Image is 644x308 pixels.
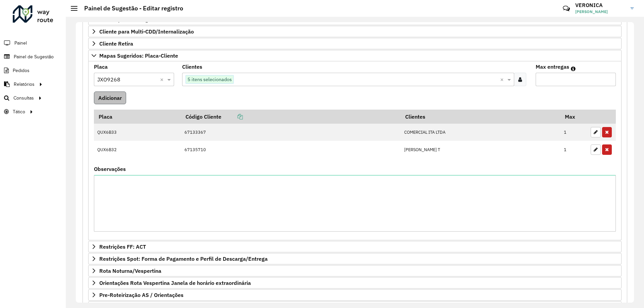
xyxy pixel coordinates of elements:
[88,289,622,301] a: Pre-Roteirização AS / Orientações
[88,50,622,61] a: Mapas Sugeridos: Placa-Cliente
[575,9,626,15] span: [PERSON_NAME]
[99,29,194,34] span: Cliente para Multi-CDD/Internalização
[99,292,183,298] span: Pre-Roteirização AS / Orientações
[401,110,560,124] th: Clientes
[88,26,622,37] a: Cliente para Multi-CDD/Internalização
[99,53,178,58] span: Mapas Sugeridos: Placa-Cliente
[401,124,560,141] td: COMERCIAL ITA LTDA
[575,2,626,8] h3: VERONICA
[160,75,166,83] span: Clear all
[94,165,126,173] label: Observações
[88,265,622,276] a: Rota Noturna/Vespertina
[401,141,560,158] td: [PERSON_NAME] T
[99,244,146,249] span: Restrições FF: ACT
[560,141,587,158] td: 1
[181,124,400,141] td: 67133367
[500,75,506,83] span: Clear all
[94,141,181,158] td: QUX6B32
[99,41,133,46] span: Cliente Retira
[94,110,181,124] th: Placa
[14,81,35,88] span: Relatórios
[88,38,622,49] a: Cliente Retira
[14,53,54,60] span: Painel de Sugestão
[88,241,622,252] a: Restrições FF: ACT
[536,63,569,71] label: Max entregas
[181,141,400,158] td: 67135710
[221,113,243,120] a: Copiar
[99,256,268,261] span: Restrições Spot: Forma de Pagamento e Perfil de Descarga/Entrega
[181,110,400,124] th: Código Cliente
[186,75,233,83] span: 5 itens selecionados
[182,63,202,71] label: Clientes
[14,40,27,47] span: Painel
[99,268,161,273] span: Rota Noturna/Vespertina
[94,91,126,104] button: Adicionar
[99,280,251,286] span: Orientações Rota Vespertina Janela de horário extraordinária
[88,61,622,241] div: Mapas Sugeridos: Placa-Cliente
[13,95,34,102] span: Consultas
[77,5,183,12] h2: Painel de Sugestão - Editar registro
[99,17,151,22] span: Cliente para Recarga
[13,108,25,115] span: Tático
[560,124,587,141] td: 1
[88,253,622,264] a: Restrições Spot: Forma de Pagamento e Perfil de Descarga/Entrega
[88,277,622,289] a: Orientações Rota Vespertina Janela de horário extraordinária
[571,66,576,71] em: Máximo de clientes que serão colocados na mesma rota com os clientes informados
[559,1,574,16] a: Contato Rápido
[13,67,30,74] span: Pedidos
[94,63,108,71] label: Placa
[94,124,181,141] td: QUX6B33
[560,110,587,124] th: Max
